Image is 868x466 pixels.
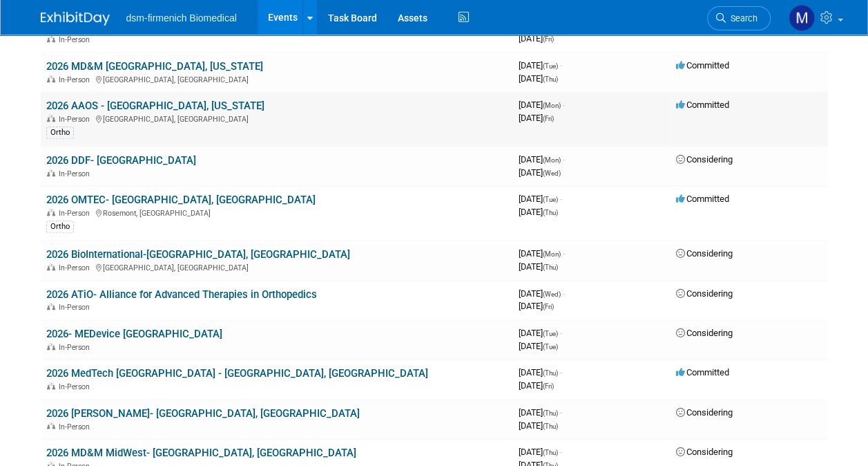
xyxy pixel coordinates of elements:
span: [DATE] [519,328,562,338]
span: (Thu) [543,209,558,216]
span: (Mon) [543,156,561,164]
span: - [563,288,565,299]
span: Considering [676,154,733,165]
span: (Thu) [543,75,558,83]
span: - [560,194,562,204]
a: 2026 ATiO- Alliance for Advanced Therapies in Orthopedics [46,288,317,301]
span: [DATE] [519,420,558,431]
span: - [560,367,562,378]
span: [DATE] [519,447,562,457]
span: (Fri) [543,115,554,122]
span: Committed [676,367,729,378]
span: (Thu) [543,369,558,377]
span: In-Person [59,303,94,312]
span: (Fri) [543,382,554,390]
span: Considering [676,328,733,338]
img: In-Person Event [47,303,55,310]
span: In-Person [59,343,94,352]
a: 2026 MD&M [GEOGRAPHIC_DATA], [US_STATE] [46,60,263,73]
span: (Tue) [543,330,558,337]
span: (Thu) [543,409,558,417]
span: In-Person [59,382,94,391]
span: - [560,328,562,338]
span: [DATE] [519,194,562,204]
div: Ortho [46,127,74,139]
img: In-Person Event [47,35,55,42]
img: Melanie Davison [789,5,815,31]
span: (Thu) [543,449,558,456]
span: (Mon) [543,250,561,258]
div: Ortho [46,221,74,233]
span: (Wed) [543,290,561,298]
span: [DATE] [519,248,565,259]
span: - [560,407,562,418]
img: In-Person Event [47,263,55,270]
img: In-Person Event [47,209,55,216]
span: [DATE] [519,33,554,44]
span: In-Person [59,422,94,431]
span: (Wed) [543,169,561,177]
span: In-Person [59,35,94,44]
span: Considering [676,288,733,299]
span: [DATE] [519,73,558,84]
span: - [563,100,565,110]
span: [DATE] [519,341,558,351]
span: [DATE] [519,380,554,391]
img: In-Person Event [47,75,55,82]
span: [DATE] [519,154,565,165]
a: 2026 MD&M MidWest- [GEOGRAPHIC_DATA], [GEOGRAPHIC_DATA] [46,447,356,459]
span: (Tue) [543,62,558,70]
span: [DATE] [519,407,562,418]
a: Search [707,6,771,30]
a: 2026- MEDevice [GEOGRAPHIC_DATA] [46,328,222,340]
span: (Tue) [543,343,558,351]
span: Considering [676,447,733,457]
a: 2026 MedTech [GEOGRAPHIC_DATA] - [GEOGRAPHIC_DATA], [GEOGRAPHIC_DATA] [46,367,428,380]
span: [DATE] [519,167,561,178]
img: In-Person Event [47,422,55,429]
span: Search [726,13,758,24]
img: In-Person Event [47,169,55,176]
div: [GEOGRAPHIC_DATA], [GEOGRAPHIC_DATA] [46,261,508,272]
span: Considering [676,248,733,259]
div: Rosemont, [GEOGRAPHIC_DATA] [46,207,508,218]
span: - [560,447,562,457]
span: (Mon) [543,102,561,109]
span: [DATE] [519,301,554,311]
span: In-Person [59,209,94,218]
span: In-Person [59,263,94,272]
span: (Fri) [543,303,554,310]
span: - [563,248,565,259]
span: dsm-firmenich Biomedical [126,12,237,24]
span: (Tue) [543,196,558,203]
span: [DATE] [519,100,565,110]
a: 2026 OMTEC- [GEOGRAPHIC_DATA], [GEOGRAPHIC_DATA] [46,194,316,206]
a: 2026 [PERSON_NAME]- [GEOGRAPHIC_DATA], [GEOGRAPHIC_DATA] [46,407,360,420]
img: In-Person Event [47,343,55,350]
img: In-Person Event [47,115,55,122]
div: [GEOGRAPHIC_DATA], [GEOGRAPHIC_DATA] [46,113,508,124]
span: (Thu) [543,422,558,430]
span: [DATE] [519,261,558,272]
span: [DATE] [519,60,562,71]
span: - [560,60,562,71]
span: (Fri) [543,35,554,43]
a: 2026 DDF- [GEOGRAPHIC_DATA] [46,154,196,167]
span: Committed [676,100,729,110]
div: [GEOGRAPHIC_DATA], [GEOGRAPHIC_DATA] [46,73,508,84]
span: [DATE] [519,367,562,378]
span: Committed [676,194,729,204]
span: (Thu) [543,263,558,271]
span: - [563,154,565,165]
a: 2026 BioInternational-[GEOGRAPHIC_DATA], [GEOGRAPHIC_DATA] [46,248,350,261]
span: Considering [676,407,733,418]
a: 2026 AAOS - [GEOGRAPHIC_DATA], [US_STATE] [46,100,264,112]
span: Committed [676,60,729,71]
img: ExhibitDay [41,12,110,26]
span: [DATE] [519,113,554,123]
span: [DATE] [519,207,558,217]
span: In-Person [59,75,94,84]
span: [DATE] [519,288,565,299]
span: In-Person [59,169,94,178]
img: In-Person Event [47,382,55,389]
